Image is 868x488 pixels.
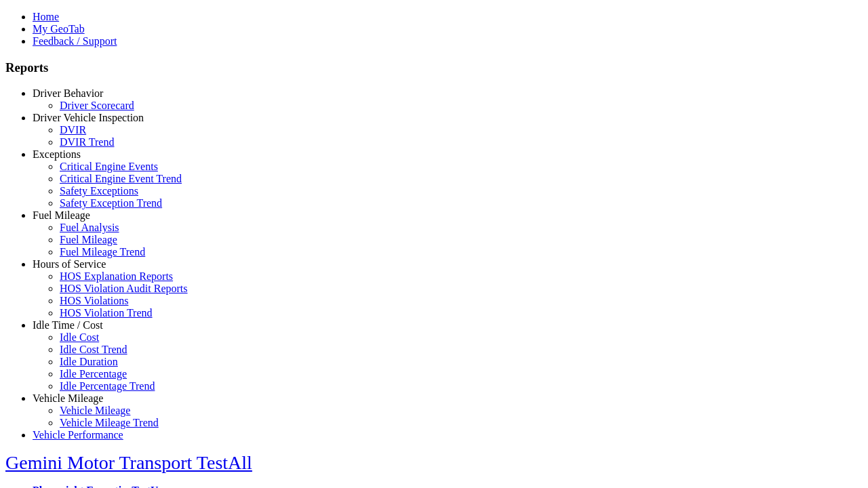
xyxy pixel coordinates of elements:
[60,161,158,172] a: Critical Engine Events
[60,136,114,148] a: DVIR Trend
[60,234,117,245] a: Fuel Mileage
[60,368,127,380] a: Idle Percentage
[5,452,252,473] a: Gemini Motor Transport TestAll
[60,295,128,306] a: HOS Violations
[33,35,117,47] a: Feedback / Support
[33,429,123,441] a: Vehicle Performance
[33,11,59,22] a: Home
[60,270,173,282] a: HOS Explanation Reports
[60,344,127,355] a: Idle Cost Trend
[33,392,103,404] a: Vehicle Mileage
[60,173,182,184] a: Critical Engine Event Trend
[60,331,99,343] a: Idle Cost
[60,246,145,258] a: Fuel Mileage Trend
[60,100,134,111] a: Driver Scorecard
[33,23,85,35] a: My GeoTab
[60,405,130,416] a: Vehicle Mileage
[60,356,118,367] a: Idle Duration
[33,148,81,160] a: Exceptions
[60,197,162,209] a: Safety Exception Trend
[60,185,138,197] a: Safety Exceptions
[60,222,119,233] a: Fuel Analysis
[5,60,863,75] h3: Reports
[60,417,159,428] a: Vehicle Mileage Trend
[33,209,90,221] a: Fuel Mileage
[33,112,144,123] a: Driver Vehicle Inspection
[60,307,153,319] a: HOS Violation Trend
[60,124,86,136] a: DVIR
[33,319,103,331] a: Idle Time / Cost
[33,258,106,270] a: Hours of Service
[60,283,188,294] a: HOS Violation Audit Reports
[33,87,103,99] a: Driver Behavior
[60,380,155,392] a: Idle Percentage Trend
